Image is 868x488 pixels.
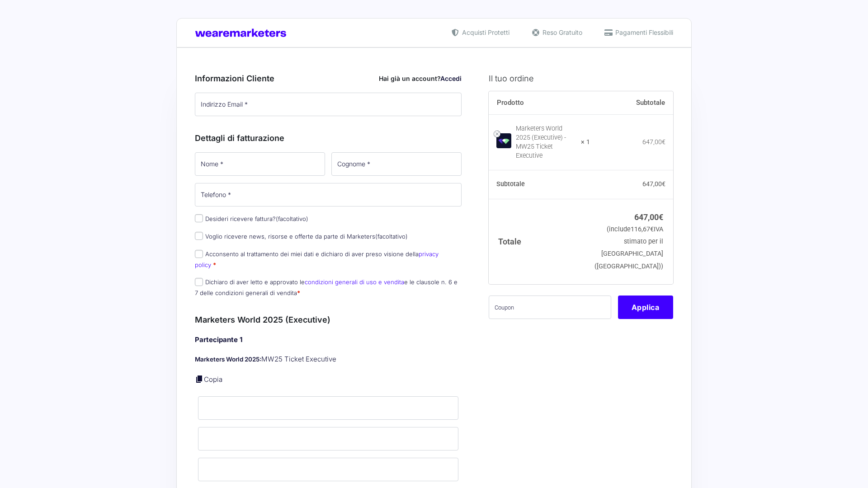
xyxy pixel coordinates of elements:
strong: × 1 [581,138,590,147]
label: Dichiaro di aver letto e approvato le e le clausole n. 6 e 7 delle condizioni generali di vendita [195,278,458,296]
a: Copia [204,375,222,384]
span: € [650,225,654,233]
a: Accedi [440,75,462,82]
p: MW25 Ticket Executive [195,354,462,365]
th: Subtotale [590,91,673,115]
label: Voglio ricevere news, risorse e offerte da parte di Marketers [195,233,408,240]
input: Telefono * [195,183,462,206]
input: Nome * [195,152,325,176]
h3: Il tuo ordine [489,72,673,84]
span: Acquisti Protetti [460,28,509,37]
small: (include IVA stimato per il [GEOGRAPHIC_DATA] ([GEOGRAPHIC_DATA])) [594,225,663,270]
span: 116,67 [631,225,654,233]
span: € [659,212,663,222]
input: Indirizzo Email * [195,93,462,116]
span: € [662,138,665,145]
label: Acconsento al trattamento dei miei dati e dichiaro di aver preso visione della [195,250,439,268]
bdi: 647,00 [642,180,665,188]
input: Voglio ricevere news, risorse e offerte da parte di Marketers(facoltativo) [195,232,203,240]
th: Prodotto [489,91,590,115]
span: Pagamenti Flessibili [613,28,673,37]
button: Applica [618,296,673,319]
span: € [662,180,665,188]
h3: Marketers World 2025 (Executive) [195,314,462,326]
div: Hai già un account? [379,74,462,83]
h3: Dettagli di fatturazione [195,132,462,144]
th: Totale [489,199,590,284]
input: Coupon [489,296,611,319]
a: privacy policy [195,250,439,268]
span: (facoltativo) [276,215,308,222]
strong: Marketers World 2025: [195,356,261,363]
bdi: 647,00 [634,212,663,222]
bdi: 647,00 [642,138,665,145]
img: Marketers World 2025 (Executive) - MW25 Ticket Executive [496,133,511,148]
input: Acconsento al trattamento dei miei dati e dichiaro di aver preso visione dellaprivacy policy [195,250,203,258]
h4: Partecipante 1 [195,335,462,345]
input: Desideri ricevere fattura?(facoltativo) [195,214,203,222]
label: Desideri ricevere fattura? [195,215,308,222]
input: Cognome * [331,152,462,176]
div: Marketers World 2025 (Executive) - MW25 Ticket Executive [516,124,576,160]
span: (facoltativo) [375,233,408,240]
a: Copia i dettagli dell'acquirente [195,375,204,384]
span: Reso Gratuito [540,28,582,37]
th: Subtotale [489,170,590,199]
h3: Informazioni Cliente [195,72,462,84]
a: condizioni generali di uso e vendita [305,278,404,286]
input: Dichiaro di aver letto e approvato lecondizioni generali di uso e venditae le clausole n. 6 e 7 d... [195,278,203,286]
